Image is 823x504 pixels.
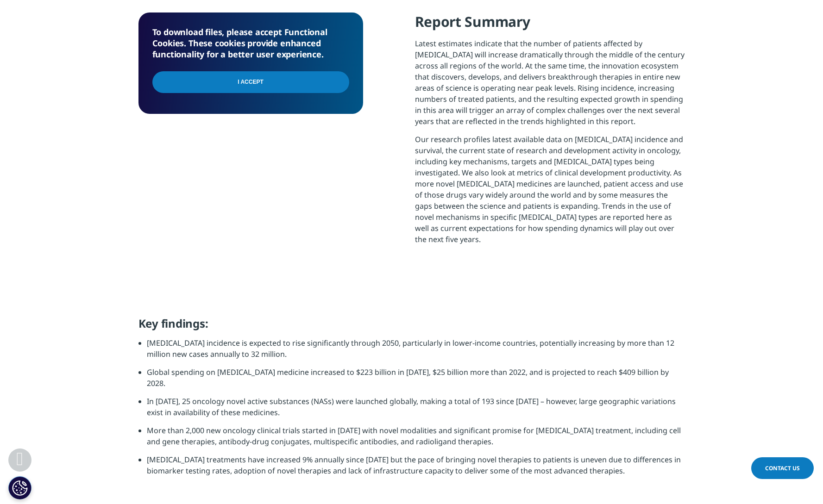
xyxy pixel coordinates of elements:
h5: Key findings: [138,317,685,337]
h5: To download files, please accept Functional Cookies. These cookies provide enhanced functionality... [152,26,349,60]
span: Contact Us [765,464,800,472]
p: Our research profiles latest available data on [MEDICAL_DATA] incidence and survival, the current... [415,134,685,252]
li: [MEDICAL_DATA] incidence is expected to rise significantly through 2050, particularly in lower-in... [147,337,685,367]
li: More than 2,000 new oncology clinical trials started in [DATE] with novel modalities and signific... [147,425,685,454]
a: Contact Us [751,457,814,479]
li: Global spending on [MEDICAL_DATA] medicine increased to $223 billion in [DATE], $25 billion more ... [147,367,685,396]
p: Latest estimates indicate that the number of patients affected by [MEDICAL_DATA] will increase dr... [415,38,685,134]
input: I Accept [152,71,349,93]
li: [MEDICAL_DATA] treatments have increased 9% annually since [DATE] but the pace of bringing novel ... [147,454,685,483]
button: Cookies Settings [8,476,31,499]
h4: Report Summary [415,12,685,38]
li: In [DATE], 25 oncology novel active substances (NASs) were launched globally, making a total of 1... [147,396,685,425]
